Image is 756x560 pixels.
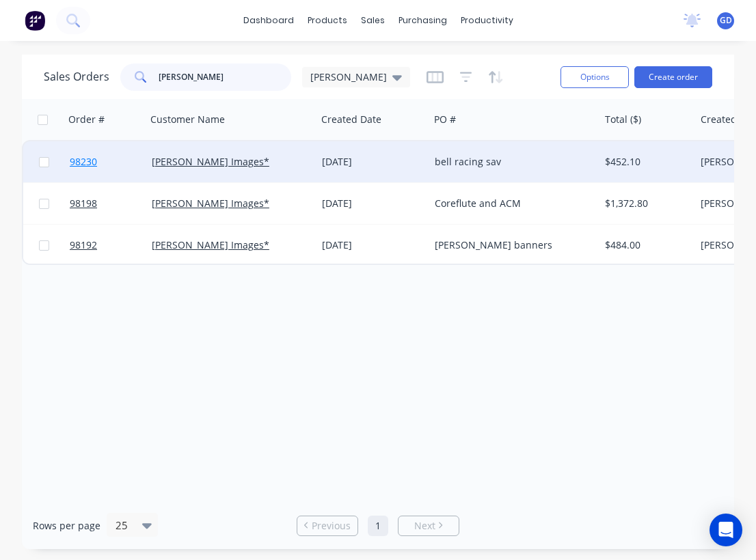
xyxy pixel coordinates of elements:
[70,155,97,169] span: 98230
[312,519,351,533] span: Previous
[434,113,456,126] div: PO #
[152,197,269,210] a: [PERSON_NAME] Images*
[368,516,388,536] a: Page 1 is your current page
[435,238,586,252] div: [PERSON_NAME] banners
[605,155,685,169] div: $452.10
[291,516,465,536] ul: Pagination
[310,70,387,84] span: [PERSON_NAME]
[392,10,454,31] div: purchasing
[322,238,424,252] div: [DATE]
[605,113,641,126] div: Total ($)
[237,10,301,31] a: dashboard
[152,155,269,168] a: [PERSON_NAME] Images*
[44,70,109,83] h1: Sales Orders
[322,197,424,210] div: [DATE]
[435,197,586,210] div: Coreflute and ACM
[322,155,424,169] div: [DATE]
[710,514,742,546] div: Open Intercom Messenger
[25,10,45,31] img: Factory
[435,155,586,169] div: bell racing sav
[159,64,292,91] input: Search...
[399,519,459,533] a: Next page
[720,14,732,27] span: GD
[634,66,712,88] button: Create order
[33,519,100,533] span: Rows per page
[70,141,152,182] a: 98230
[70,183,152,224] a: 98198
[152,238,269,251] a: [PERSON_NAME] Images*
[354,10,392,31] div: sales
[68,113,105,126] div: Order #
[301,10,354,31] div: products
[70,238,97,252] span: 98192
[414,519,435,533] span: Next
[605,197,685,210] div: $1,372.80
[321,113,381,126] div: Created Date
[70,197,97,210] span: 98198
[454,10,520,31] div: productivity
[561,66,629,88] button: Options
[70,225,152,266] a: 98192
[297,519,357,533] a: Previous page
[701,113,751,126] div: Created By
[605,238,685,252] div: $484.00
[150,113,225,126] div: Customer Name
